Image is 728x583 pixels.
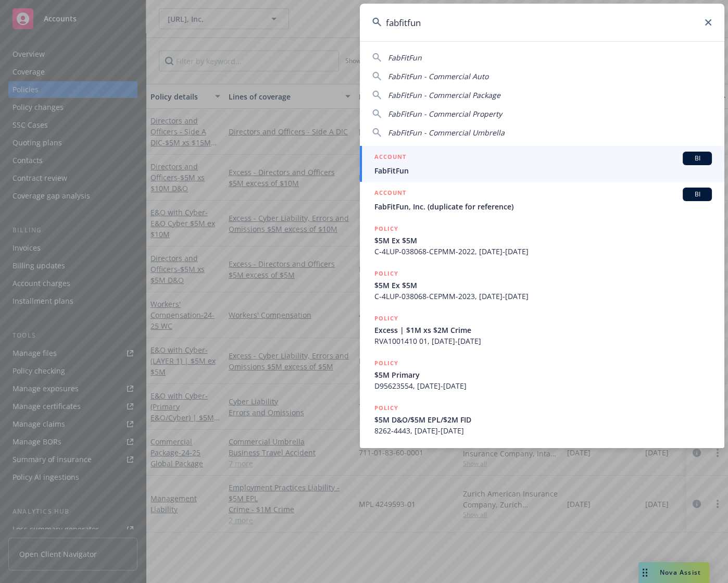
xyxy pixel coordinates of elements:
span: $5M Ex $5M [374,235,712,246]
span: FabFitFun [374,165,712,176]
span: C-4LUP-038068-CEPMM-2023, [DATE]-[DATE] [374,291,712,302]
span: FabFitFun [388,53,422,63]
h5: POLICY [374,224,398,234]
span: 8262-4443, [DATE]-[DATE] [374,425,712,436]
a: POLICY$5M PrimaryD95623554, [DATE]-[DATE] [360,352,724,397]
h5: POLICY [374,358,398,368]
a: POLICY$5M D&O/$5M EPL/$2M FID8262-4443, [DATE]-[DATE] [360,397,724,442]
a: POLICY$5M Ex $5MC-4LUP-038068-CEPMM-2022, [DATE]-[DATE] [360,218,724,263]
span: BI [687,154,708,163]
a: ACCOUNTBIFabFitFun [360,146,724,182]
h5: POLICY [374,268,398,279]
input: Search... [360,4,724,41]
span: BI [687,190,708,199]
span: $5M Primary [374,369,712,380]
span: $5M Ex $5M [374,280,712,291]
span: FabFitFun - Commercial Package [388,90,500,100]
span: D95623554, [DATE]-[DATE] [374,380,712,391]
span: FabFitFun, Inc. (duplicate for reference) [374,201,712,212]
span: Excess | $1M xs $2M Crime [374,325,712,336]
span: FabFitFun - Commercial Auto [388,71,488,81]
a: ACCOUNTBIFabFitFun, Inc. (duplicate for reference) [360,182,724,218]
span: $5M D&O/$5M EPL/$2M FID [374,414,712,425]
h5: ACCOUNT [374,152,406,164]
h5: POLICY [374,403,398,413]
h5: ACCOUNT [374,188,406,200]
span: RVA1001410 01, [DATE]-[DATE] [374,336,712,346]
span: FabFitFun - Commercial Property [388,109,502,119]
a: POLICY$5M Ex $5MC-4LUP-038068-CEPMM-2023, [DATE]-[DATE] [360,263,724,307]
h5: POLICY [374,313,398,324]
span: FabFitFun - Commercial Umbrella [388,128,505,138]
span: C-4LUP-038068-CEPMM-2022, [DATE]-[DATE] [374,246,712,257]
a: POLICYExcess | $1M xs $2M CrimeRVA1001410 01, [DATE]-[DATE] [360,307,724,352]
